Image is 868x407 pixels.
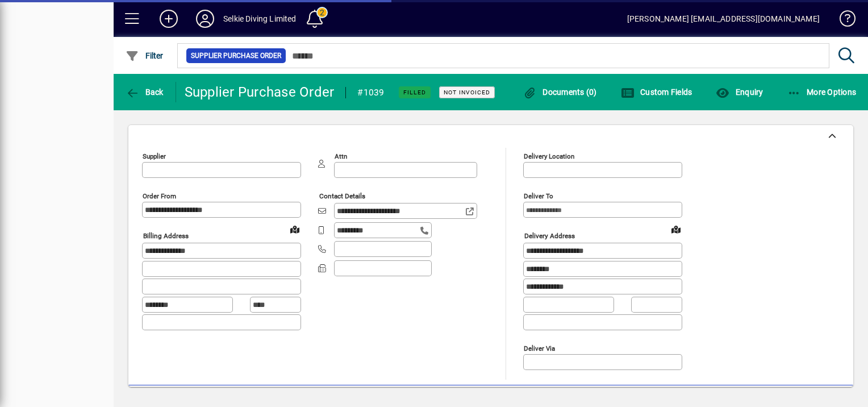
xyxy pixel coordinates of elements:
[403,89,426,96] span: Filled
[831,2,854,39] a: Knowledge Base
[523,88,597,97] span: Documents (0)
[520,82,600,102] button: Documents (0)
[618,82,695,102] button: Custom Fields
[223,10,297,28] div: Selkie Diving Limited
[444,89,490,96] span: Not Invoiced
[335,152,347,160] mat-label: Attn
[123,82,166,102] button: Back
[185,83,335,101] div: Supplier Purchase Order
[524,344,555,352] mat-label: Deliver via
[524,192,553,200] mat-label: Deliver To
[667,220,685,238] a: View on map
[524,152,574,160] mat-label: Delivery Location
[151,9,187,29] button: Add
[187,9,223,29] button: Profile
[143,152,166,160] mat-label: Supplier
[713,82,766,102] button: Enquiry
[143,192,176,200] mat-label: Order from
[621,88,692,97] span: Custom Fields
[126,88,164,97] span: Back
[787,88,857,97] span: More Options
[357,84,384,102] div: #1039
[627,10,820,28] div: [PERSON_NAME] [EMAIL_ADDRESS][DOMAIN_NAME]
[191,50,281,61] span: Supplier Purchase Order
[286,220,304,238] a: View on map
[784,82,859,102] button: More Options
[114,82,176,102] app-page-header-button: Back
[123,45,166,66] button: Filter
[716,88,763,97] span: Enquiry
[126,51,164,60] span: Filter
